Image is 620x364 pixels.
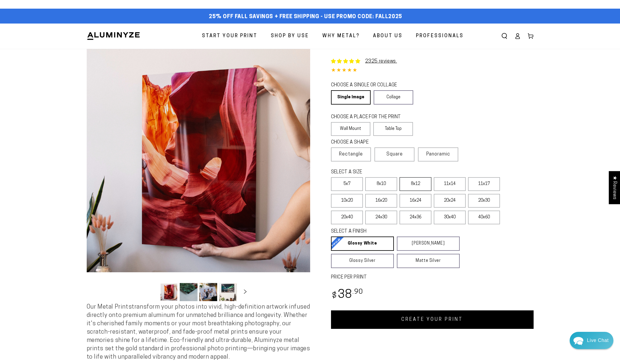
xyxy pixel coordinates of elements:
[434,194,466,208] label: 20x24
[365,211,397,224] label: 24x30
[434,211,466,224] label: 30x40
[180,283,198,301] button: Load image 2 in gallery view
[160,283,178,301] button: Load image 1 in gallery view
[331,177,363,191] label: 5x7
[219,283,237,301] button: Load image 4 in gallery view
[369,28,407,44] a: About Us
[331,66,534,75] div: 4.85 out of 5.0 stars
[271,32,309,41] span: Shop By Use
[332,292,337,300] span: $
[331,254,394,268] a: Glossy Silver
[434,177,466,191] label: 11x14
[318,28,364,44] a: Why Metal?
[373,32,403,41] span: About Us
[331,211,363,224] label: 20x40
[365,177,397,191] label: 8x10
[331,114,408,121] legend: CHOOSE A PLACE FOR THE PRINT
[145,285,158,298] button: Slide left
[400,211,431,224] label: 24x36
[198,28,262,44] a: Start Your Print
[468,177,500,191] label: 11x17
[498,29,511,43] summary: Search our site
[426,152,450,157] span: Panoramic
[331,237,394,251] a: Glossy White
[331,194,363,208] label: 10x20
[587,332,609,349] div: Contact Us Directly
[331,122,371,136] label: Wall Mount
[87,304,310,360] span: Our Metal Prints transform your photos into vivid, high-definition artwork infused directly onto ...
[400,194,431,208] label: 16x24
[331,169,450,176] legend: SELECT A SIZE
[570,332,613,349] div: Chat widget toggle
[331,82,408,89] legend: CHOOSE A SINGLE OR COLLAGE
[322,32,360,41] span: Why Metal?
[365,194,397,208] label: 16x20
[468,194,500,208] label: 20x30
[411,28,468,44] a: Professionals
[609,171,620,204] div: Click to open Judge.me floating reviews tab
[339,151,363,158] span: Rectangle
[331,139,408,146] legend: CHOOSE A SHAPE
[87,32,140,41] img: Aluminyze
[373,122,413,136] label: Table Top
[468,211,500,224] label: 40x60
[331,90,371,105] a: Single Image
[374,90,413,105] a: Collage
[331,228,445,235] legend: SELECT A FINISH
[266,28,313,44] a: Shop By Use
[386,151,403,158] span: Square
[352,289,363,295] sup: .90
[87,49,310,303] media-gallery: Gallery Viewer
[416,32,464,41] span: Professionals
[400,177,431,191] label: 8x12
[209,14,402,20] span: 25% off FALL Savings + Free Shipping - Use Promo Code: FALL2025
[331,274,534,281] label: PRICE PER PRINT
[365,59,397,64] a: 2325 reviews.
[199,283,217,301] button: Load image 3 in gallery view
[331,289,363,301] bdi: 38
[239,285,252,298] button: Slide right
[331,310,534,329] a: CREATE YOUR PRINT
[397,254,460,268] a: Matte Silver
[397,237,460,251] a: [PERSON_NAME]
[202,32,257,41] span: Start Your Print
